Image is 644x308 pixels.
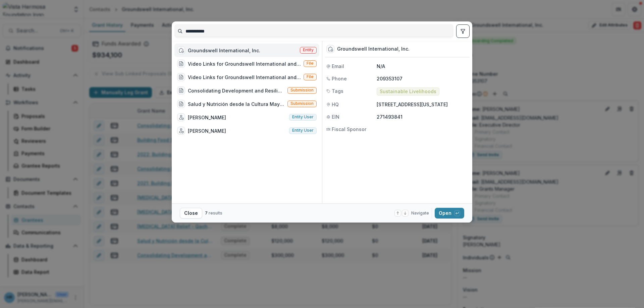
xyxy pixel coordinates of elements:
span: HQ [332,101,339,108]
span: Navigate [411,210,429,216]
span: Tags [332,87,343,95]
p: [STREET_ADDRESS][US_STATE] [377,101,468,108]
div: Video Links for Groundswell International and Qachuu Aloom.pdf [188,60,301,67]
span: Submission [290,88,314,93]
button: Close [180,208,202,219]
span: Fiscal Sponsor [332,126,366,133]
p: 271493841 [377,113,468,120]
p: N/A [377,63,468,70]
div: [PERSON_NAME] [188,114,226,121]
span: Email [332,63,344,70]
span: EIN [332,113,339,120]
div: Video Links for Groundswell International and Qachuu Aloom.pdf [188,74,301,81]
span: File [307,74,314,79]
div: Consolidating Development and Resilience in Rural [GEOGRAPHIC_DATA] - Groundswell International, ... [188,87,285,94]
span: Entity [303,48,314,52]
span: Sustainable Livelihoods [380,89,436,95]
span: Phone [332,75,347,82]
p: 209353107 [377,75,468,82]
span: results [209,210,222,215]
div: Groundswell International, Inc. [188,47,260,54]
button: Open [435,208,464,219]
span: File [307,61,314,66]
div: [PERSON_NAME] [188,127,226,134]
span: 7 [205,210,208,215]
span: Entity user [292,128,314,133]
div: Groundswell International, Inc. [337,46,410,52]
span: Entity user [292,115,314,119]
button: toggle filters [456,24,470,38]
div: Salud y Nutrición desde la Cultura Maya Achí’ - Qachuu Aloom (‘Mother Earth’, via Groundswell Int... [188,101,285,108]
span: Submission [290,101,314,106]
